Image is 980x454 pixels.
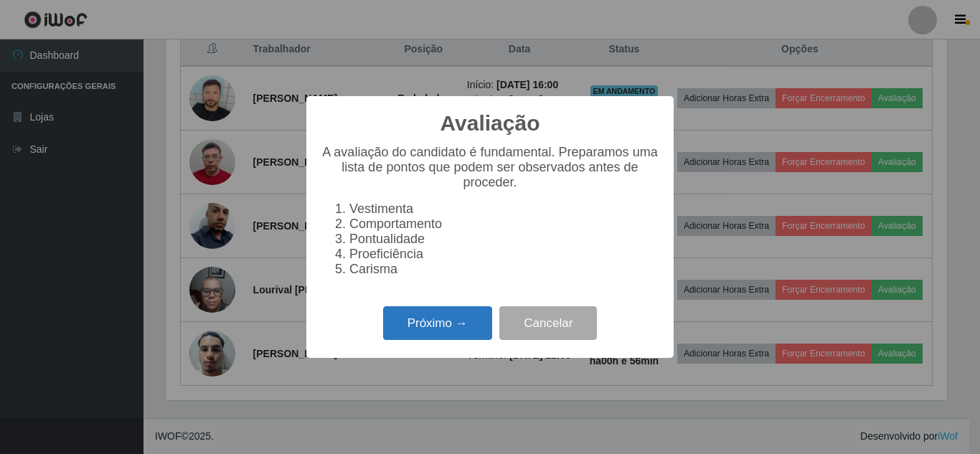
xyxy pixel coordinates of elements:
[321,145,659,190] p: A avaliação do candidato é fundamental. Preparamos uma lista de pontos que podem ser observados a...
[349,247,659,262] li: Proeficiência
[349,202,659,217] li: Vestimenta
[349,232,659,247] li: Pontualidade
[440,110,540,136] h2: Avaliação
[349,217,659,232] li: Comportamento
[499,306,597,340] button: Cancelar
[349,262,659,277] li: Carisma
[383,306,492,340] button: Próximo →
